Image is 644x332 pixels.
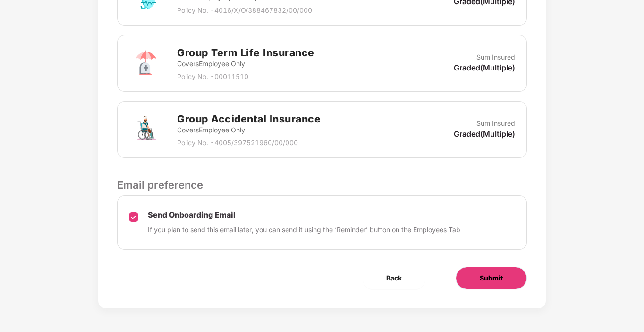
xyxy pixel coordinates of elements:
img: svg+xml;base64,PHN2ZyB4bWxucz0iaHR0cDovL3d3dy53My5vcmcvMjAwMC9zdmciIHdpZHRoPSI3MiIgaGVpZ2h0PSI3Mi... [129,46,163,80]
p: Policy No. - 00011510 [177,71,314,82]
p: Email preference [117,177,526,193]
p: Sum Insured [476,118,515,129]
p: Sum Insured [476,52,515,62]
h2: Group Term Life Insurance [177,45,314,61]
button: Back [363,267,425,289]
span: Back [386,273,402,283]
span: Submit [480,273,503,283]
img: svg+xml;base64,PHN2ZyB4bWxucz0iaHR0cDovL3d3dy53My5vcmcvMjAwMC9zdmciIHdpZHRoPSI3MiIgaGVpZ2h0PSI3Mi... [129,113,163,147]
p: Policy No. - 4016/X/O/388467832/00/000 [177,5,312,16]
p: Policy No. - 4005/397521960/00/000 [177,138,321,148]
p: Covers Employee Only [177,125,321,135]
p: Covers Employee Only [177,59,314,69]
h2: Group Accidental Insurance [177,111,321,127]
p: Send Onboarding Email [148,210,460,220]
p: If you plan to send this email later, you can send it using the ‘Reminder’ button on the Employee... [148,225,460,235]
p: Graded(Multiple) [454,62,515,73]
button: Submit [456,267,527,289]
p: Graded(Multiple) [454,129,515,139]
